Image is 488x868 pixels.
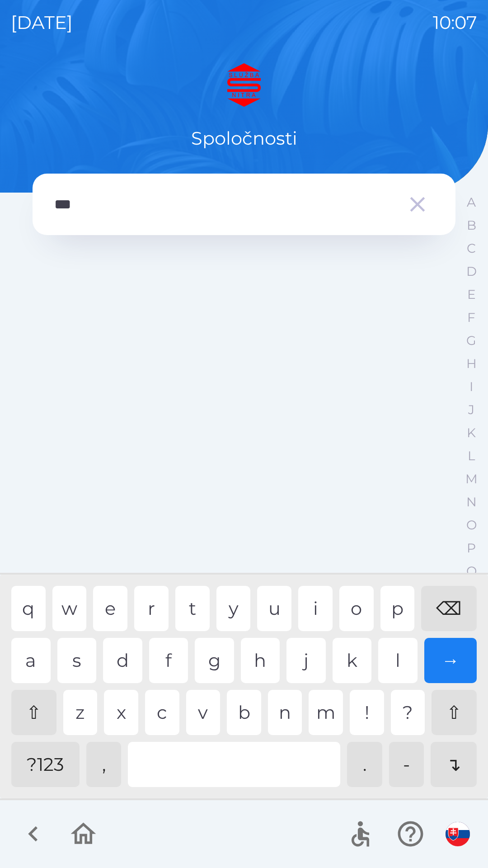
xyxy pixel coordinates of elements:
[460,444,483,467] button: L
[466,356,477,372] p: H
[460,260,483,283] button: D
[460,398,483,421] button: J
[466,264,477,279] p: D
[467,217,476,233] p: B
[460,191,483,214] button: A
[191,125,297,152] p: Spoločnosti
[460,537,483,560] button: P
[468,448,475,464] p: L
[460,375,483,398] button: I
[466,333,476,349] p: G
[467,194,476,210] p: A
[460,283,483,306] button: E
[467,425,476,441] p: K
[460,514,483,537] button: O
[460,352,483,375] button: H
[460,491,483,514] button: N
[460,467,483,491] button: M
[460,237,483,260] button: C
[466,563,477,579] p: Q
[466,517,477,533] p: O
[446,822,470,846] img: sk flag
[469,379,473,395] p: I
[433,9,477,36] p: 10:07
[467,241,476,256] p: C
[465,471,478,487] p: M
[466,494,477,510] p: N
[467,540,476,556] p: P
[460,214,483,237] button: B
[33,63,455,107] img: Logo
[468,402,474,418] p: J
[460,306,483,329] button: F
[460,560,483,583] button: Q
[460,421,483,444] button: K
[467,310,475,325] p: F
[11,9,73,36] p: [DATE]
[460,329,483,352] button: G
[467,287,476,302] p: E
